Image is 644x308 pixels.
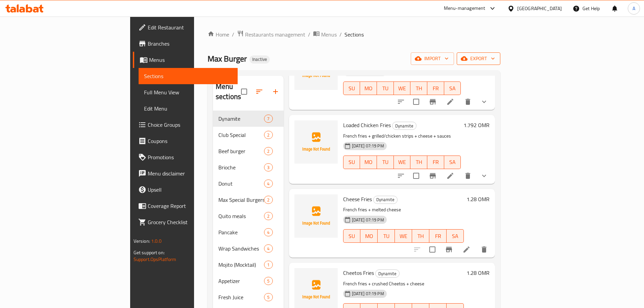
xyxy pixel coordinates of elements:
[264,262,272,268] span: 1
[444,81,461,95] button: SA
[463,120,490,130] h6: 1.792 OMR
[218,180,264,188] span: Donut
[151,237,162,245] span: 1.0.0
[245,30,305,39] span: Restaurants management
[360,229,378,243] button: MO
[349,143,387,149] span: [DATE] 07:19 PM
[343,206,464,214] p: French fries + melted cheese
[447,229,464,243] button: SA
[343,120,391,130] span: Loaded Chicken Fries
[392,122,416,130] span: Dynamite
[133,19,238,35] a: Edit Restaurant
[294,194,338,238] img: Cheese Fries
[144,88,232,96] span: Full Menu View
[378,229,395,243] button: TU
[411,52,454,65] button: import
[346,84,358,93] span: SU
[294,120,338,164] img: Loaded Chicken Fries
[139,100,238,117] a: Edit Menu
[264,164,272,171] span: 3
[264,261,272,269] div: items
[476,168,492,184] button: show more
[144,104,232,113] span: Edit Menu
[409,169,423,183] span: Select to update
[446,98,454,106] a: Edit menu item
[133,117,238,133] a: Choice Groups
[413,157,425,167] span: TH
[374,196,397,204] span: Dynamite
[460,94,476,110] button: delete
[449,231,461,241] span: SA
[249,56,270,62] span: Inactive
[517,5,562,12] div: [GEOGRAPHIC_DATA]
[425,168,441,184] button: Branch-specific-item
[134,255,176,264] a: Support.OpsPlatform
[397,84,408,93] span: WE
[429,229,447,243] button: FR
[218,163,264,171] div: Brioche
[133,165,238,182] a: Menu disclaimer
[213,192,284,208] div: Max Special Burgers2
[430,157,442,167] span: FR
[360,156,377,169] button: MO
[208,51,247,66] span: Max Burger
[264,116,272,122] span: 7
[264,293,272,301] div: items
[264,294,272,301] span: 5
[133,149,238,165] a: Promotions
[413,84,425,93] span: TH
[377,156,394,169] button: TU
[133,182,238,198] a: Upsell
[339,30,342,39] li: /
[392,122,416,130] div: Dynamite
[447,157,458,167] span: SA
[218,147,264,155] span: Beef burger
[213,240,284,257] div: Wrap Sandwiches4
[139,68,238,84] a: Sections
[444,156,461,169] button: SA
[267,84,284,100] button: Add section
[393,168,409,184] button: sort-choices
[218,293,264,301] span: Fresh Juice
[380,231,392,241] span: TU
[133,35,238,52] a: Branches
[462,245,471,254] a: Edit menu item
[213,159,284,175] div: Brioche3
[427,81,444,95] button: FR
[394,156,411,169] button: WE
[415,231,427,241] span: TH
[430,84,442,93] span: FR
[133,133,238,149] a: Coupons
[476,94,492,110] button: show more
[134,237,150,245] span: Version:
[133,214,238,230] a: Grocery Checklist
[457,52,500,65] button: export
[264,131,272,139] div: items
[395,229,412,243] button: WE
[321,30,337,39] span: Menus
[237,30,305,39] a: Restaurants management
[264,115,272,123] div: items
[446,172,454,180] a: Edit menu item
[208,30,500,39] nav: breadcrumb
[343,81,360,95] button: SU
[425,94,441,110] button: Branch-specific-item
[218,277,264,285] span: Appetizer
[218,115,264,123] span: Dynamite
[148,137,232,145] span: Coupons
[264,147,272,155] div: items
[237,85,251,99] span: Select all sections
[133,52,238,68] a: Menus
[249,55,270,64] div: Inactive
[218,228,264,236] span: Pancake
[144,72,232,80] span: Sections
[148,169,232,177] span: Menu disclaimer
[218,196,264,204] span: Max Special Burgers
[462,54,495,63] span: export
[213,289,284,305] div: Fresh Juice5
[633,5,635,12] span: A
[264,245,272,252] span: 4
[264,228,272,236] div: items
